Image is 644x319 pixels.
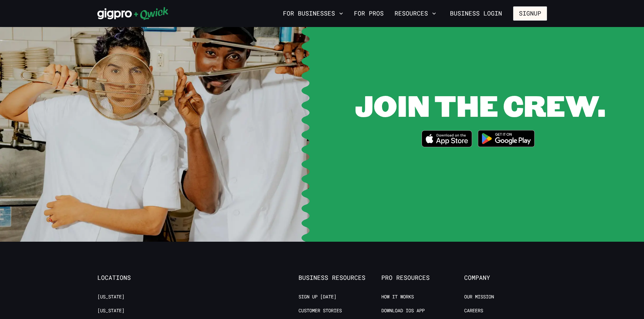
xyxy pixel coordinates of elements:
a: Our Mission [464,294,494,300]
span: JOIN THE CREW. [355,86,605,125]
a: Download on the App Store [422,130,472,149]
button: For Businesses [280,8,346,19]
a: [US_STATE] [97,294,124,300]
span: Locations [97,274,180,282]
button: Signup [513,6,547,21]
a: How it Works [381,294,414,300]
span: Pro Resources [381,274,464,282]
span: Business Resources [299,274,381,282]
a: Sign up [DATE] [299,294,336,300]
span: Company [464,274,547,282]
a: Careers [464,308,483,314]
a: For Pros [351,8,386,19]
button: Resources [392,8,439,19]
a: Customer stories [299,308,342,314]
a: Business Login [444,6,508,21]
img: Get it on Google Play [474,126,539,151]
a: [US_STATE] [97,308,124,314]
a: Download IOS App [381,308,425,314]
